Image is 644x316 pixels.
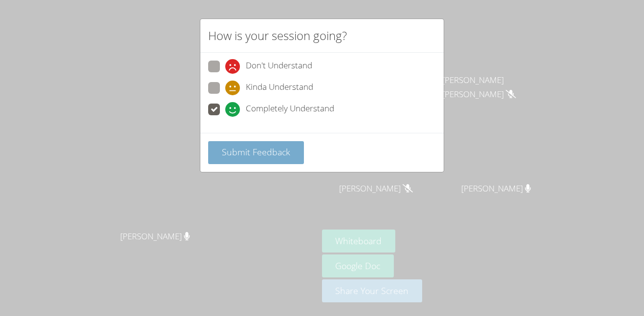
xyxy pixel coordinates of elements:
span: Kinda Understand [246,81,313,95]
span: Don't Understand [246,59,312,74]
button: Submit Feedback [208,141,304,164]
span: Submit Feedback [222,146,290,158]
h2: How is your session going? [208,27,347,44]
span: Completely Understand [246,102,334,117]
